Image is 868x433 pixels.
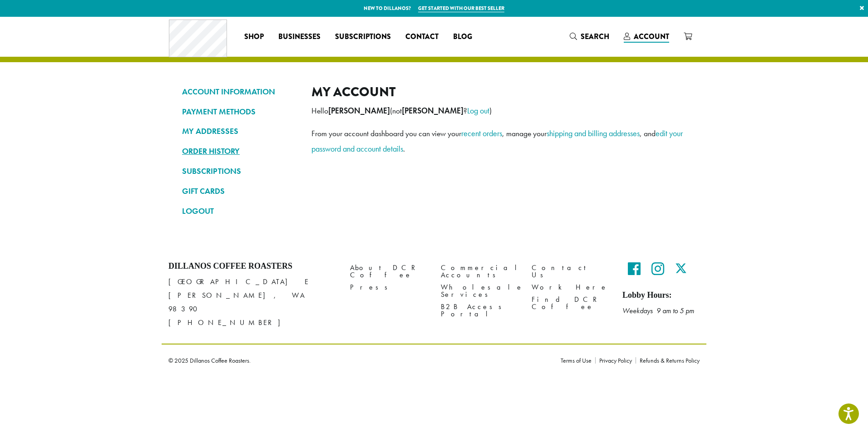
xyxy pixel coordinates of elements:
span: Search [581,31,609,42]
a: Terms of Use [561,357,595,364]
p: [GEOGRAPHIC_DATA] E [PERSON_NAME], WA 98390 [PHONE_NUMBER] [168,275,336,330]
a: Log out [467,105,489,116]
a: Shop [237,30,271,44]
h2: My account [311,84,686,100]
a: B2B Access Portal [441,301,518,320]
a: ORDER HISTORY [182,143,298,159]
p: © 2025 Dillanos Coffee Roasters. [168,357,547,364]
em: Weekdays 9 am to 5 pm [622,306,694,315]
a: Press [350,281,427,294]
span: Account [634,31,669,42]
a: Refunds & Returns Policy [636,357,700,364]
strong: [PERSON_NAME] [328,106,390,116]
a: LOGOUT [182,203,298,219]
a: MY ADDRESSES [182,123,298,139]
a: Search [562,29,616,44]
h5: Lobby Hours: [622,290,700,300]
a: Privacy Policy [595,357,636,364]
span: Blog [453,31,472,43]
a: ACCOUNT INFORMATION [182,84,298,99]
a: PAYMENT METHODS [182,104,298,119]
p: From your account dashboard you can view your , manage your , and . [311,126,686,157]
a: Commercial Accounts [441,261,518,281]
strong: [PERSON_NAME] [402,106,464,116]
h4: Dillanos Coffee Roasters [168,261,336,271]
span: Businesses [278,31,321,43]
a: About DCR Coffee [350,261,427,281]
a: SUBSCRIPTIONS [182,163,298,179]
span: Shop [244,31,264,43]
a: Find DCR Coffee [532,294,609,313]
span: Contact [405,31,439,43]
a: Work Here [532,281,609,294]
a: GIFT CARDS [182,183,298,199]
a: recent orders [461,128,502,138]
a: Wholesale Services [441,281,518,301]
span: Subscriptions [335,31,391,43]
a: Contact Us [532,261,609,281]
p: Hello (not ? ) [311,103,686,118]
nav: Account pages [182,84,298,226]
a: Get started with our best seller [418,5,504,12]
a: shipping and billing addresses [547,128,640,138]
